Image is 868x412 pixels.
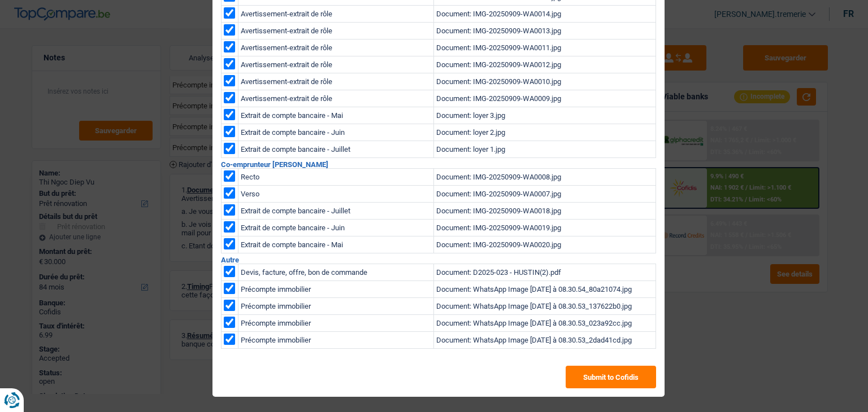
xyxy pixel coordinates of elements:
[433,281,656,298] td: Document: WhatsApp Image [DATE] à 08.30.54_80a21074.jpg
[221,161,656,168] h2: Co-emprunteur [PERSON_NAME]
[433,186,656,203] td: Document: IMG-20250909-WA0007.jpg
[433,23,656,40] td: Document: IMG-20250909-WA0013.jpg
[221,256,656,264] h2: Autre
[433,315,656,332] td: Document: WhatsApp Image [DATE] à 08.30.53_023a92cc.jpg
[238,281,433,298] td: Précompte immobilier
[433,203,656,220] td: Document: IMG-20250909-WA0018.jpg
[238,332,433,349] td: Précompte immobilier
[238,56,433,73] td: Avertissement-extrait de rôle
[238,6,433,23] td: Avertissement-extrait de rôle
[238,264,433,281] td: Devis, facture, offre, bon de commande
[433,220,656,236] td: Document: IMG-20250909-WA0019.jpg
[433,90,656,107] td: Document: IMG-20250909-WA0009.jpg
[433,236,656,253] td: Document: IMG-20250909-WA0020.jpg
[238,90,433,107] td: Avertissement-extrait de rôle
[238,73,433,90] td: Avertissement-extrait de rôle
[433,169,656,186] td: Document: IMG-20250909-WA0008.jpg
[238,107,433,124] td: Extrait de compte bancaire - Mai
[433,107,656,124] td: Document: loyer 3.jpg
[566,366,656,388] button: Submit to Cofidis
[238,169,433,186] td: Recto
[433,73,656,90] td: Document: IMG-20250909-WA0010.jpg
[433,56,656,73] td: Document: IMG-20250909-WA0012.jpg
[433,124,656,141] td: Document: loyer 2.jpg
[433,264,656,281] td: Document: D2025-023 - HUSTIN(2).pdf
[238,40,433,56] td: Avertissement-extrait de rôle
[238,315,433,332] td: Précompte immobilier
[238,186,433,203] td: Verso
[238,220,433,236] td: Extrait de compte bancaire - Juin
[433,141,656,158] td: Document: loyer 1.jpg
[433,332,656,349] td: Document: WhatsApp Image [DATE] à 08.30.53_2dad41cd.jpg
[238,203,433,220] td: Extrait de compte bancaire - Juillet
[433,298,656,315] td: Document: WhatsApp Image [DATE] à 08.30.53_137622b0.jpg
[433,40,656,56] td: Document: IMG-20250909-WA0011.jpg
[238,298,433,315] td: Précompte immobilier
[238,23,433,40] td: Avertissement-extrait de rôle
[238,236,433,253] td: Extrait de compte bancaire - Mai
[433,6,656,23] td: Document: IMG-20250909-WA0014.jpg
[238,141,433,158] td: Extrait de compte bancaire - Juillet
[238,124,433,141] td: Extrait de compte bancaire - Juin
